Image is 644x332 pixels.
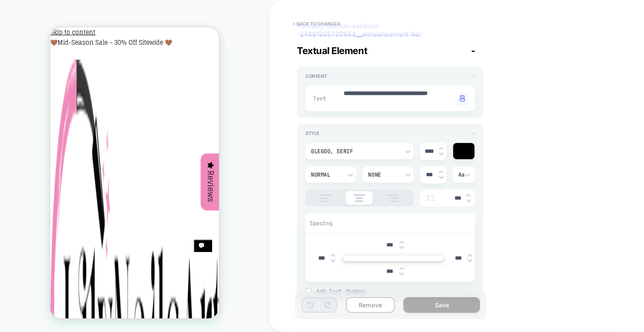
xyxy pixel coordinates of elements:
[331,259,335,263] img: down
[460,95,465,102] img: edit with ai
[468,254,472,257] img: up
[403,297,480,313] button: Save
[349,195,370,202] img: align text center
[424,195,437,201] img: line height
[331,254,335,257] img: up
[400,272,404,276] img: down
[400,246,404,249] img: down
[400,267,404,270] img: up
[316,288,475,295] span: Add Text Shadow
[297,45,367,56] span: Textual Element
[458,171,469,178] div: Aa
[311,171,342,178] div: Normal
[439,170,443,174] img: up
[144,212,162,240] inbox-online-store-chat: Shopify online store chat
[382,195,403,202] img: align text right
[468,259,472,263] img: down
[316,195,337,202] img: align text left
[466,194,471,197] img: up
[400,240,404,244] img: up
[439,152,443,156] img: down
[473,130,475,136] span: -
[473,73,475,79] span: -
[466,199,471,203] img: down
[310,220,332,227] span: Spacing
[150,126,169,183] div: Reviews
[346,297,395,313] button: Remove
[288,17,345,31] button: < Back to changes
[439,147,443,150] img: up
[311,148,400,155] div: Glegoo, serif
[305,73,327,79] span: Content
[368,171,399,178] div: None
[313,95,324,102] span: Text
[305,130,319,136] span: Style
[471,45,475,56] span: -
[439,176,443,179] img: down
